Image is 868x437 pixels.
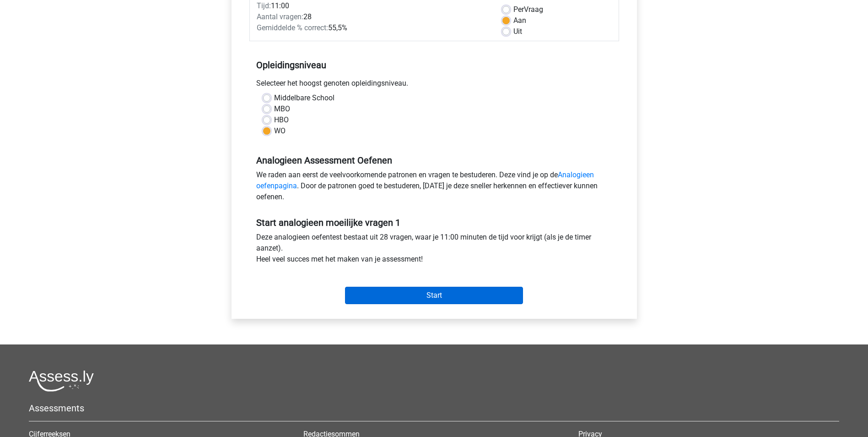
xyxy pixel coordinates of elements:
h5: Opleidingsniveau [256,56,612,74]
span: Tijd: [257,1,271,10]
h5: Start analogieen moeilijke vragen 1 [256,217,612,228]
span: Gemiddelde % correct: [257,23,328,32]
div: 55,5% [250,22,496,33]
h5: Assessments [29,403,839,414]
span: Per [513,5,524,14]
div: Selecteer het hoogst genoten opleidingsniveau. [249,78,619,93]
input: Start [345,287,523,304]
label: Aan [513,15,526,26]
div: Deze analogieen oefentest bestaat uit 28 vragen, waar je 11:00 minuten de tijd voor krijgt (als j... [249,232,619,268]
span: Aantal vragen: [257,12,303,21]
label: HBO [274,115,289,126]
label: Middelbare School [274,93,334,104]
div: We raden aan eerst de veelvoorkomende patronen en vragen te bestuderen. Deze vind je op de . Door... [249,169,619,206]
img: Assessly logo [29,370,94,392]
label: Vraag [513,4,543,15]
div: 11:00 [250,0,496,11]
label: MBO [274,104,290,115]
label: Uit [513,26,522,37]
h5: Analogieen Assessment Oefenen [256,155,612,166]
div: 28 [250,11,496,22]
label: WO [274,126,286,137]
